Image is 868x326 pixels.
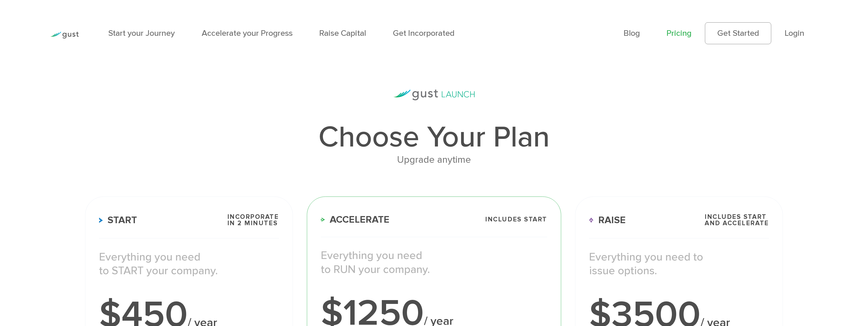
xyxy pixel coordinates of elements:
[321,218,325,222] img: Accelerate Icon
[85,152,783,167] div: Upgrade anytime
[99,218,103,223] img: Start Icon X2
[321,249,547,276] p: Everything you need to RUN your company.
[393,90,475,100] img: gust-launch-logos.svg
[393,28,454,38] a: Get Incorporated
[227,214,279,227] span: Incorporate in 2 Minutes
[50,32,79,39] img: Gust Logo
[108,28,175,38] a: Start your Journey
[589,250,769,278] p: Everything you need to issue options.
[667,28,691,38] a: Pricing
[321,215,389,224] span: Accelerate
[589,215,625,225] span: Raise
[589,218,593,223] img: Raise Icon
[705,22,771,44] a: Get Started
[99,215,137,225] span: Start
[624,28,640,38] a: Blog
[705,214,769,227] span: Includes START and ACCELERATE
[319,28,366,38] a: Raise Capital
[99,250,279,278] p: Everything you need to START your company.
[202,28,293,38] a: Accelerate your Progress
[485,216,547,223] span: Includes START
[785,28,804,38] a: Login
[85,122,783,152] h1: Choose Your Plan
